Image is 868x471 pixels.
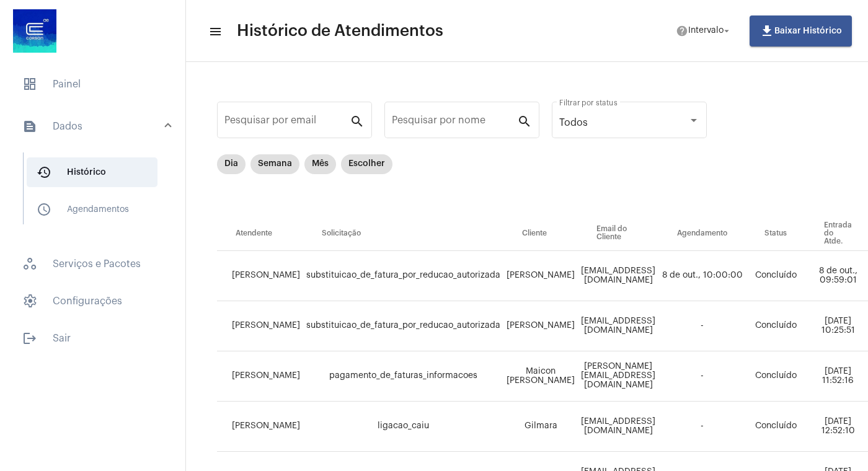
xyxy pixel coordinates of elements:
span: Configurações [12,286,173,316]
td: Concluído [746,301,805,351]
td: Concluído [746,351,805,402]
span: pagamento_de_faturas_informacoes [329,371,477,380]
span: Intervalo [688,27,724,35]
th: Agendamento [658,216,746,251]
th: Atendente [217,216,303,251]
td: [PERSON_NAME] [217,251,303,301]
img: d4669ae0-8c07-2337-4f67-34b0df7f5ae4.jpeg [10,6,60,56]
div: sidenav iconDados [7,146,185,242]
td: [PERSON_NAME] [217,301,303,351]
mat-expansion-panel-header: sidenav iconDados [7,107,185,146]
mat-icon: arrow_drop_down [721,25,732,37]
span: sidenav icon [22,294,37,309]
mat-icon: search [350,113,365,128]
td: Concluído [746,402,805,452]
td: [EMAIL_ADDRESS][DOMAIN_NAME] [578,301,658,351]
input: Pesquisar por nome [392,117,517,128]
span: substituicao_de_fatura_por_reducao_autorizada [306,271,500,280]
mat-icon: help [676,25,688,37]
td: [EMAIL_ADDRESS][DOMAIN_NAME] [578,402,658,452]
mat-chip: Escolher [341,154,392,174]
td: Concluído [746,251,805,301]
mat-icon: search [517,113,532,128]
span: Histórico de Atendimentos [237,21,443,41]
span: ligacao_caiu [378,421,429,430]
td: - [658,351,746,402]
mat-chip: Dia [217,154,246,174]
input: Pesquisar por email [224,117,350,128]
th: Email do Cliente [578,216,658,251]
button: Intervalo [668,19,740,43]
td: [PERSON_NAME] [503,251,578,301]
mat-icon: sidenav icon [22,331,37,346]
td: 8 de out., 10:00:00 [658,251,746,301]
mat-chip: Mês [304,154,336,174]
mat-panel-title: Dados [22,119,166,134]
th: Solicitação [303,216,503,251]
td: [PERSON_NAME] [503,301,578,351]
td: Gilmara [503,402,578,452]
td: [PERSON_NAME][EMAIL_ADDRESS][DOMAIN_NAME] [578,351,658,402]
mat-icon: file_download [759,24,774,38]
td: [EMAIL_ADDRESS][DOMAIN_NAME] [578,251,658,301]
mat-icon: sidenav icon [37,202,51,217]
span: Histórico [27,157,157,187]
span: Todos [559,118,588,128]
span: Baixar Histórico [759,27,842,35]
th: Status [746,216,805,251]
span: Agendamentos [27,195,157,224]
td: [PERSON_NAME] [217,351,303,402]
span: sidenav icon [22,77,37,92]
td: - [658,301,746,351]
th: Cliente [503,216,578,251]
span: sidenav icon [22,257,37,271]
mat-icon: sidenav icon [22,119,37,134]
span: Serviços e Pacotes [12,249,173,279]
span: Painel [12,69,173,99]
button: Baixar Histórico [750,15,852,46]
span: Sair [12,324,173,353]
td: - [658,402,746,452]
mat-icon: sidenav icon [208,24,221,39]
mat-icon: sidenav icon [37,165,51,180]
mat-chip: Semana [250,154,299,174]
td: Maicon [PERSON_NAME] [503,351,578,402]
span: substituicao_de_fatura_por_reducao_autorizada [306,321,500,330]
td: [PERSON_NAME] [217,402,303,452]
